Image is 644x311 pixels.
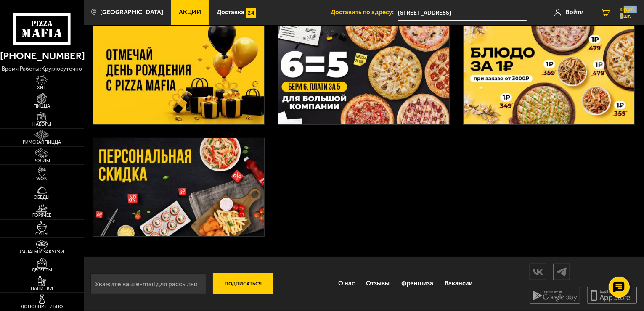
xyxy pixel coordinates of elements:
img: vk [530,264,546,279]
button: Подписаться [213,273,273,294]
a: О нас [332,273,360,295]
input: Укажите ваш e-mail для рассылки [90,273,206,294]
span: [GEOGRAPHIC_DATA] [100,9,163,16]
input: Ваш адрес доставки [398,5,527,21]
img: tg [554,264,570,279]
span: Акции [179,9,201,16]
a: Франшиза [395,273,439,295]
span: Доставка [217,9,244,16]
span: 0 шт. [620,13,636,18]
span: Войти [566,9,584,16]
span: 0 руб. [620,7,636,13]
a: Вакансии [439,273,479,295]
a: Отзывы [360,273,396,295]
span: Доставить по адресу: [331,9,398,16]
span: Россия, Санкт-Петербург, Муринская дорога, 8к1 [398,5,527,21]
img: 15daf4d41897b9f0e9f617042186c801.svg [246,8,256,18]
